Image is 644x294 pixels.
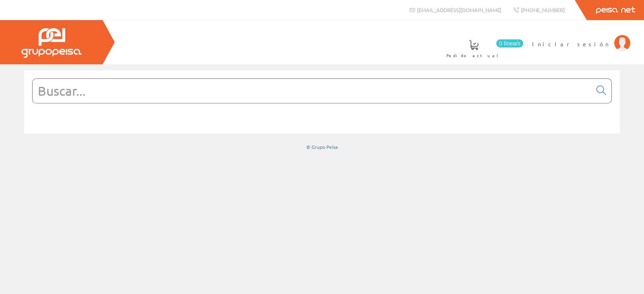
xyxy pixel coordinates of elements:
[496,39,523,47] span: 0 línea/s
[21,28,82,58] img: Grupo Peisa
[532,33,630,41] a: Iniciar sesión
[532,40,610,48] span: Iniciar sesión
[521,6,565,13] span: [PHONE_NUMBER]
[24,144,620,150] div: © Grupo Peisa
[33,79,592,103] input: Buscar...
[446,51,501,60] span: Pedido actual
[417,6,501,13] span: [EMAIL_ADDRESS][DOMAIN_NAME]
